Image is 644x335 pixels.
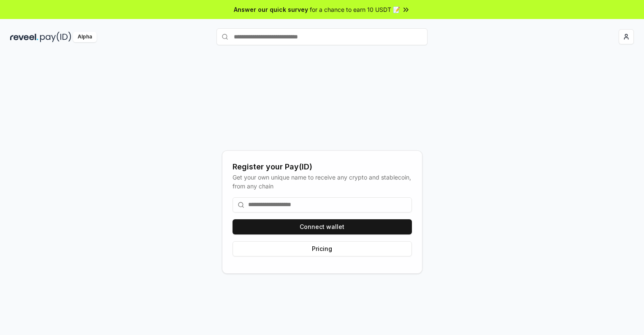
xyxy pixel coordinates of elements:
div: Get your own unique name to receive any crypto and stablecoin, from any chain [233,173,412,191]
img: pay_id [40,32,71,42]
span: for a chance to earn 10 USDT 📝 [310,5,400,14]
div: Alpha [73,32,97,42]
div: Register your Pay(ID) [233,161,412,173]
button: Pricing [233,241,412,256]
span: Answer our quick survey [234,5,308,14]
button: Connect wallet [233,219,412,234]
img: reveel_dark [10,32,38,42]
